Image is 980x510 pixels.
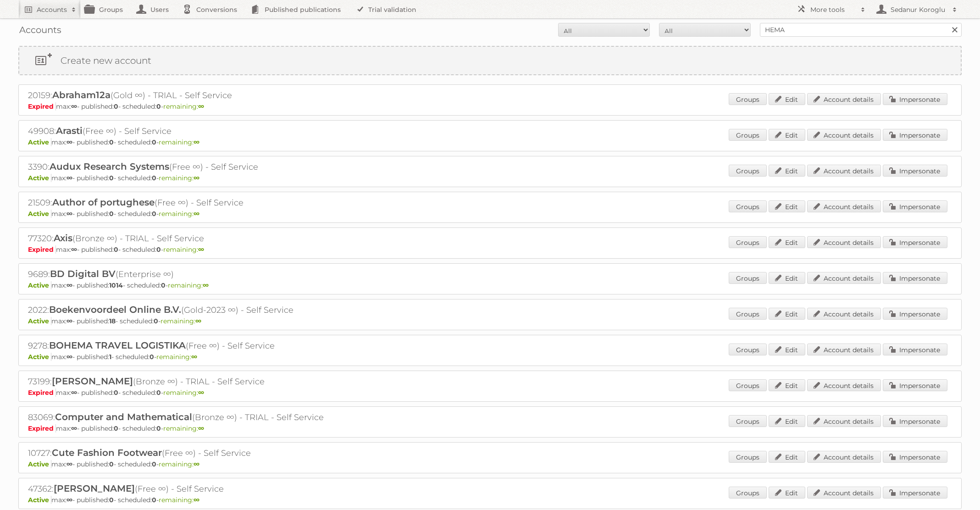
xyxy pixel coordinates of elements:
strong: 18 [109,317,116,325]
a: Impersonate [883,236,947,248]
span: BOHEMA TRAVEL LOGISTIKA [49,340,186,351]
span: remaining: [159,138,199,146]
a: Groups [729,200,767,212]
strong: ∞ [198,102,204,111]
span: remaining: [163,388,204,397]
h2: 83069: (Bronze ∞) - TRIAL - Self Service [28,411,349,423]
a: Groups [729,165,767,177]
strong: ∞ [71,102,77,111]
strong: 0 [109,460,114,468]
h2: 9278: (Free ∞) - Self Service [28,340,349,352]
strong: 0 [152,210,156,218]
a: Edit [769,129,805,141]
span: remaining: [159,496,199,504]
strong: 0 [114,102,118,111]
span: Cute Fashion Footwear [52,447,162,458]
a: Account details [807,200,881,212]
strong: ∞ [198,245,204,254]
a: Edit [769,236,805,248]
a: Account details [807,165,881,177]
a: Edit [769,165,805,177]
strong: 0 [114,388,118,397]
a: Edit [769,487,805,499]
strong: ∞ [194,138,199,146]
span: Active [28,460,51,468]
a: Impersonate [883,93,947,105]
span: [PERSON_NAME] [52,376,133,387]
h2: 10727: (Free ∞) - Self Service [28,447,349,459]
span: Active [28,496,51,504]
p: max: - published: - scheduled: - [28,245,952,254]
span: Active [28,281,51,289]
h2: 20159: (Gold ∞) - TRIAL - Self Service [28,89,349,101]
h2: Sedanur Koroglu [888,5,948,14]
h2: 3390: (Free ∞) - Self Service [28,161,349,173]
span: remaining: [161,317,201,325]
span: Expired [28,388,56,397]
h2: More tools [810,5,856,14]
span: Abraham12a [52,89,111,100]
h2: 77320: (Bronze ∞) - TRIAL - Self Service [28,233,349,244]
strong: ∞ [66,460,72,468]
a: Edit [769,93,805,105]
a: Impersonate [883,200,947,212]
a: Groups [729,379,767,391]
a: Account details [807,129,881,141]
h2: 9689: (Enterprise ∞) [28,268,349,280]
strong: 1 [109,353,111,361]
a: Impersonate [883,272,947,284]
strong: ∞ [191,353,197,361]
strong: 0 [152,138,156,146]
span: remaining: [163,424,204,432]
strong: ∞ [198,424,204,432]
p: max: - published: - scheduled: - [28,424,952,432]
strong: ∞ [71,388,77,397]
h2: 49908: (Free ∞) - Self Service [28,125,349,137]
strong: 0 [149,353,154,361]
span: remaining: [159,210,199,218]
a: Account details [807,93,881,105]
span: [PERSON_NAME] [54,483,135,494]
span: Active [28,210,51,218]
strong: ∞ [194,496,199,504]
h2: Accounts [37,5,67,14]
a: Groups [729,415,767,427]
h2: 47362: (Free ∞) - Self Service [28,483,349,495]
a: Groups [729,272,767,284]
strong: ∞ [71,424,77,432]
p: max: - published: - scheduled: - [28,353,952,361]
strong: 0 [156,102,161,111]
p: max: - published: - scheduled: - [28,210,952,218]
span: Computer and Mathematical [55,411,192,422]
a: Impersonate [883,165,947,177]
strong: 0 [109,210,114,218]
span: remaining: [163,102,204,111]
strong: ∞ [66,496,72,504]
a: Impersonate [883,379,947,391]
strong: 0 [156,245,161,254]
span: Expired [28,102,56,111]
strong: 0 [109,138,114,146]
strong: 0 [154,317,158,325]
strong: ∞ [66,138,72,146]
h2: 21509: (Free ∞) - Self Service [28,197,349,209]
a: Account details [807,308,881,320]
a: Edit [769,272,805,284]
a: Impersonate [883,308,947,320]
strong: 0 [152,496,156,504]
span: Active [28,174,51,182]
a: Account details [807,415,881,427]
strong: 0 [109,174,114,182]
a: Groups [729,344,767,355]
a: Groups [729,93,767,105]
strong: ∞ [194,174,199,182]
strong: ∞ [66,317,72,325]
strong: 0 [156,424,161,432]
a: Edit [769,344,805,355]
a: Groups [729,236,767,248]
h2: 2022: (Gold-2023 ∞) - Self Service [28,304,349,316]
p: max: - published: - scheduled: - [28,138,952,146]
a: Account details [807,272,881,284]
a: Impersonate [883,487,947,499]
span: remaining: [159,460,199,468]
